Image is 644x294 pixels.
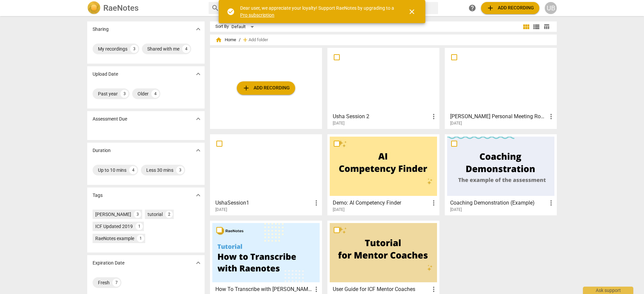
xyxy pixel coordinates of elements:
[87,1,203,15] a: LogoRaeNotes
[486,4,494,12] span: add
[120,90,128,98] div: 3
[212,137,320,212] a: UshaSession1[DATE]
[194,115,202,123] span: expand_more
[194,70,202,78] span: expand_more
[147,46,179,52] div: Shared with me
[231,21,256,32] div: Default
[193,24,203,34] button: Show more
[450,207,462,213] span: [DATE]
[98,279,110,286] div: Fresh
[486,4,534,12] span: Add recording
[98,90,118,97] div: Past year
[333,113,430,121] h3: Usha Session 2
[447,137,554,212] a: Coaching Demonstration (Example)[DATE]
[112,279,120,287] div: 7
[182,45,190,53] div: 4
[450,199,547,207] h3: Coaching Demonstration (Example)
[87,1,101,15] img: Logo
[151,90,159,98] div: 4
[137,235,144,242] div: 1
[312,199,320,207] span: more_vert
[237,81,295,95] button: Upload
[194,25,202,33] span: expand_more
[193,145,203,155] button: Show more
[450,121,462,126] span: [DATE]
[138,90,149,97] div: Older
[239,38,240,43] span: /
[215,24,229,29] div: Sort By
[194,191,202,199] span: expand_more
[215,285,312,293] h3: How To Transcribe with RaeNotes
[330,137,437,212] a: Demo: AI Competency Finder[DATE]
[521,22,531,32] button: Tile view
[333,199,430,207] h3: Demo: AI Competency Finder
[333,207,344,213] span: [DATE]
[547,113,555,121] span: more_vert
[129,166,137,174] div: 4
[136,223,143,230] div: 1
[543,23,550,30] span: table_chart
[547,199,555,207] span: more_vert
[227,8,235,16] span: check_circle
[242,84,250,92] span: add
[466,2,478,14] a: Help
[95,235,134,242] div: RaeNotes example
[130,45,138,53] div: 3
[134,211,141,218] div: 3
[98,167,126,173] div: Up to 10 mins
[541,22,551,32] button: Table view
[240,5,396,18] div: Dear user, we appreciate your loyalty! Support RaeNotes by upgrading to a
[148,211,163,218] div: tutorial
[242,36,249,43] span: add
[468,4,476,12] span: help
[193,69,203,79] button: Show more
[103,3,139,13] h2: RaeNotes
[194,259,202,267] span: expand_more
[408,8,416,16] span: close
[522,23,530,31] span: view_module
[333,121,344,126] span: [DATE]
[93,192,103,199] p: Tags
[532,23,540,31] span: view_list
[146,167,173,173] div: Less 30 mins
[333,285,430,293] h3: User Guide for ICF Mentor Coaches
[98,46,127,52] div: My recordings
[312,285,320,293] span: more_vert
[93,260,124,267] p: Expiration Date
[481,2,539,14] button: Upload
[430,113,438,121] span: more_vert
[447,50,554,126] a: [PERSON_NAME] Personal Meeting Room[DATE]
[95,223,133,230] div: ICF Updated 2019
[242,84,290,92] span: Add recording
[193,258,203,268] button: Show more
[93,116,127,123] p: Assessment Due
[430,285,438,293] span: more_vert
[176,166,184,174] div: 3
[545,2,557,14] button: UB
[215,207,227,213] span: [DATE]
[249,38,268,43] span: Add folder
[330,50,437,126] a: Usha Session 2[DATE]
[93,26,109,33] p: Sharing
[95,211,131,218] div: [PERSON_NAME]
[583,287,633,294] div: Ask support
[430,199,438,207] span: more_vert
[194,146,202,154] span: expand_more
[240,12,274,18] a: Pro subscription
[93,71,118,78] p: Upload Date
[215,36,222,43] span: home
[93,147,111,154] p: Duration
[215,36,236,43] span: Home
[193,114,203,124] button: Show more
[211,4,219,12] span: search
[531,22,541,32] button: List view
[404,4,420,20] button: Close
[165,211,173,218] div: 2
[215,199,312,207] h3: UshaSession1
[450,113,547,121] h3: Usha Balasubramanian's Personal Meeting Room
[193,190,203,200] button: Show more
